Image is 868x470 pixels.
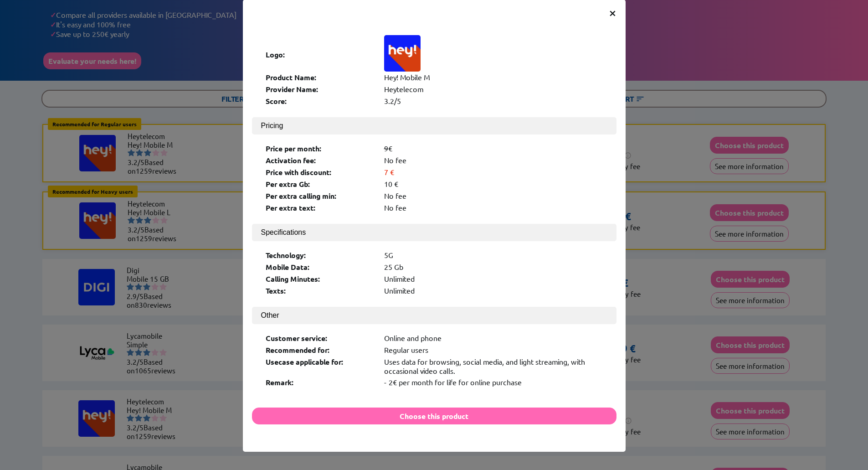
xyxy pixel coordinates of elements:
div: € [384,144,603,153]
div: Calling Minutes: [266,274,375,284]
s: 9 [384,144,388,153]
div: Unlimited [384,286,603,295]
div: Per extra calling min: [266,191,375,201]
div: Customer service: [266,333,375,343]
div: No fee [384,203,603,212]
div: No fee [384,155,603,165]
div: Uses data for browsing, social media, and light streaming, with occasional video calls. [384,357,603,375]
div: Texts: [266,286,375,295]
div: Score: [266,96,375,106]
div: Recommended for: [266,345,375,355]
div: Heytelecom [384,84,603,94]
div: Technology: [266,250,375,260]
div: Unlimited [384,274,603,284]
div: Usecase applicable for: [266,357,375,375]
div: Regular users [384,345,603,355]
span: × [609,4,616,21]
div: Price with discount: [266,167,375,177]
button: Specifications [252,224,616,241]
div: 5G [384,250,603,260]
div: Mobile Data: [266,262,375,272]
div: Activation fee: [266,155,375,165]
div: Remark: [266,377,375,387]
button: Choose this product [252,408,616,424]
img: Logo of Heytelecom [384,35,421,72]
div: 3.2/5 [384,96,603,106]
div: No fee [384,191,603,201]
div: Product Name: [266,72,375,82]
div: - 2€ per month for life for online purchase [384,377,603,387]
div: Online and phone [384,333,603,343]
div: Price per month: [266,144,375,153]
div: Per extra Gb: [266,179,375,189]
div: 7 € [384,167,603,176]
div: 25 Gb [384,262,603,272]
button: Other [252,307,616,324]
a: Choose this product [252,411,616,420]
div: Hey! Mobile M [384,72,603,82]
div: Per extra text: [266,203,375,212]
div: Provider Name: [266,84,375,94]
button: Pricing [252,117,616,134]
b: Logo: [266,50,285,59]
div: 10 € [384,179,603,189]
